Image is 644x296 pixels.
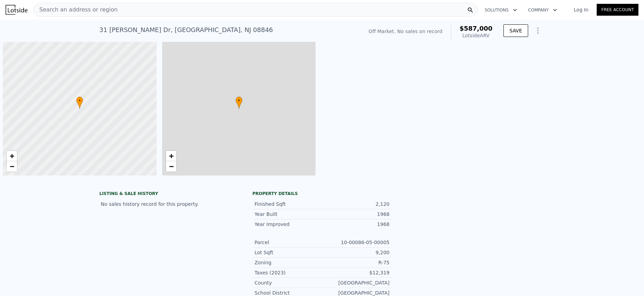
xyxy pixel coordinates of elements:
div: Off Market. No sales on record [368,28,442,35]
div: 31 [PERSON_NAME] Dr , [GEOGRAPHIC_DATA] , NJ 08846 [100,25,273,35]
button: Show Options [531,24,545,38]
div: Year Improved [255,221,322,228]
button: Company [523,4,563,16]
div: Lotside ARV [460,32,493,39]
button: SAVE [503,24,528,37]
span: Search an address or region [34,6,118,14]
span: + [169,151,173,160]
div: Taxes (2023) [255,269,322,276]
a: Zoom out [7,161,17,172]
div: [GEOGRAPHIC_DATA] [322,279,390,286]
a: Zoom in [166,151,176,161]
div: 10-00086-05-00005 [322,239,390,246]
a: Free Account [597,4,638,16]
span: • [236,98,243,104]
div: Finished Sqft [255,201,322,208]
div: LISTING & SALE HISTORY [100,191,239,198]
a: Zoom out [166,161,176,172]
div: Property details [253,191,392,196]
button: Solutions [479,4,523,16]
img: Lotside [6,5,27,15]
div: • [236,96,243,109]
div: Lot Sqft [255,249,322,256]
a: Log In [565,6,597,13]
div: 1968 [322,211,390,218]
div: No sales history record for this property. [100,198,239,210]
div: Year Built [255,211,322,218]
div: 9,200 [322,249,390,256]
a: Zoom in [7,151,17,161]
div: R-75 [322,259,390,266]
span: − [169,162,173,171]
div: 1968 [322,221,390,228]
div: 2,120 [322,201,390,208]
span: $587,000 [460,25,493,32]
span: + [10,151,14,160]
span: − [10,162,14,171]
div: Zoning [255,259,322,266]
div: $12,319 [322,269,390,276]
div: • [76,96,83,109]
div: County [255,279,322,286]
span: • [76,98,83,104]
div: Parcel [255,239,322,246]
